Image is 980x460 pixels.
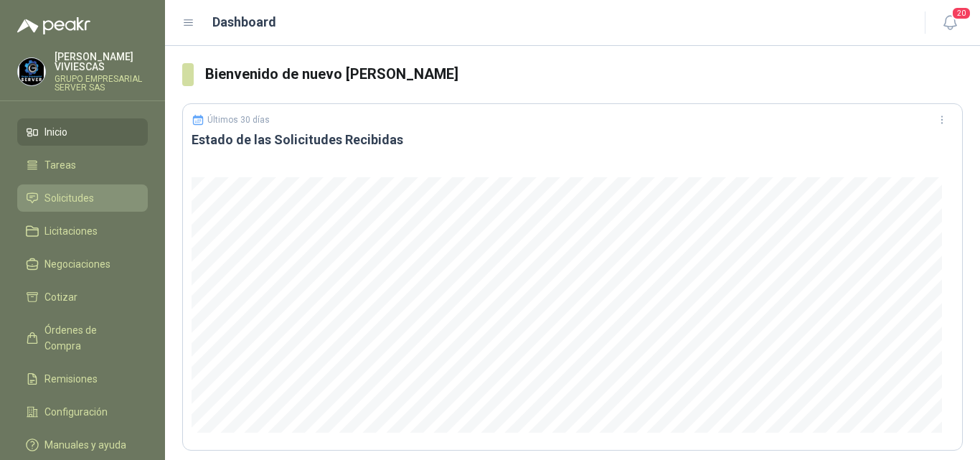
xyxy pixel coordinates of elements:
[205,63,963,85] h3: Bienvenido de nuevo [PERSON_NAME]
[17,316,148,360] a: Órdenes de Compra
[17,250,148,278] a: Negociaciones
[55,52,148,72] p: [PERSON_NAME] VIVIESCAS
[192,131,953,149] h3: Estado de las Solicitudes Recibidas
[44,404,108,420] span: Configuración
[44,223,98,239] span: Licitaciones
[207,115,270,125] p: Últimos 30 días
[17,151,148,179] a: Tareas
[44,289,77,305] span: Cotizar
[44,256,110,272] span: Negociaciones
[44,157,76,173] span: Tareas
[937,10,963,36] button: 20
[44,437,126,453] span: Manuales y ayuda
[17,118,148,146] a: Inicio
[18,58,45,85] img: Company Logo
[44,371,98,387] span: Remisiones
[17,398,148,426] a: Configuración
[17,431,148,459] a: Manuales y ayuda
[44,322,134,354] span: Órdenes de Compra
[17,17,90,34] img: Logo peakr
[17,217,148,245] a: Licitaciones
[44,124,67,140] span: Inicio
[44,190,94,206] span: Solicitudes
[55,75,148,92] p: GRUPO EMPRESARIAL SERVER SAS
[17,184,148,212] a: Solicitudes
[951,6,971,20] span: 20
[17,365,148,393] a: Remisiones
[212,12,276,32] h1: Dashboard
[17,283,148,311] a: Cotizar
